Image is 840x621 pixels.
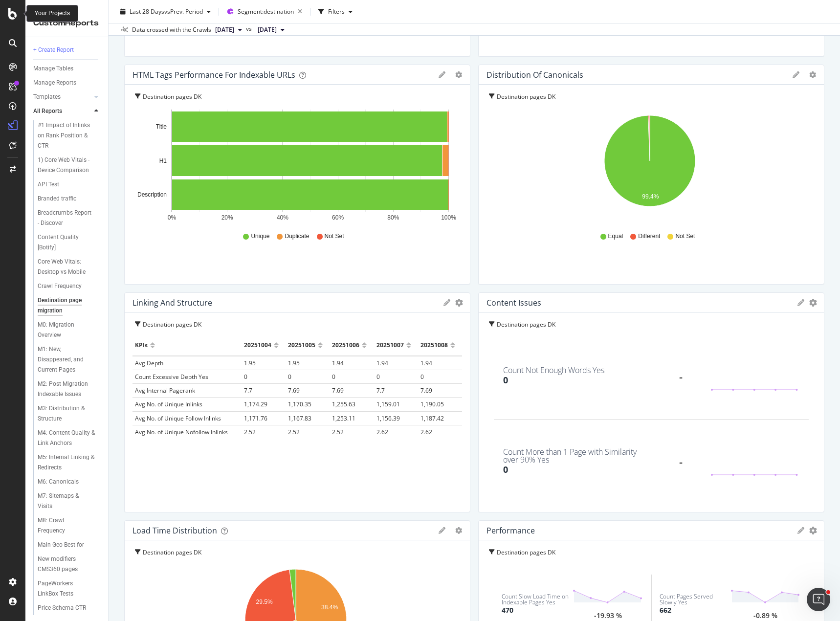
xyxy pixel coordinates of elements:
div: Filters [328,7,345,16]
div: Your Projects [35,9,70,18]
div: Load Time Distribution [133,526,217,535]
span: 2.52 [244,428,256,436]
text: H1 [159,157,167,164]
span: 0 [244,373,247,381]
div: Destination pages DK [143,548,209,557]
div: API Test [38,179,59,190]
text: 38.4% [321,604,338,611]
span: 2.62 [376,428,388,436]
div: Manage Tables [33,64,73,74]
a: M6: Canonicals [38,477,101,487]
span: Avg No. of Unique Follow Inlinks [135,414,221,422]
a: Destination page migration [38,295,101,316]
div: Data crossed with the Crawls [132,25,211,34]
a: Crawl Frequency [38,281,101,291]
a: M1: New, Disappeared, and Current Pages [38,344,101,375]
div: All Reports [33,106,62,116]
text: 20% [221,214,233,221]
span: Not Set [325,232,344,241]
a: M0: Migration Overview [38,320,101,340]
div: Breadcrumbs Report - Discover [38,208,94,228]
div: 20251004 [244,337,271,353]
a: Content Quality [Botify] [38,232,101,253]
a: M8: Crawl Frequency [38,515,101,536]
span: 1,190.05 [420,400,444,408]
div: Destination pages DK [497,548,563,562]
div: 20251007 [376,337,404,353]
a: Manage Reports [33,78,101,88]
div: Count Not Enough Words Yes [503,366,604,374]
span: 1,170.35 [288,400,311,408]
span: 1.94 [420,359,432,367]
div: gear [455,71,462,78]
div: Content Quality [Botify] [38,232,92,253]
span: 1,159.01 [376,400,400,408]
text: 0% [168,214,177,221]
div: Core Web Vitals: Desktop vs Mobile [38,257,95,277]
div: - [651,457,710,466]
div: 0 [503,374,508,387]
button: Last 28 DaysvsPrev. Period [116,4,215,20]
text: Description [137,191,167,198]
div: 0 [503,464,508,476]
span: 1,171.76 [244,414,267,422]
div: Destination page migration [38,295,93,316]
span: 1,167.83 [288,414,311,422]
a: M5: Internal Linking & Redirects [38,452,101,473]
div: Count More than 1 Page with Similarity over 90% Yes [503,448,651,464]
a: All Reports [33,106,91,116]
a: M7: Sitemaps & Visits [38,491,101,511]
div: Main Geo Best for [38,540,84,550]
span: 2.52 [288,428,300,436]
a: Core Web Vitals: Desktop vs Mobile [38,257,101,277]
div: 662 [660,605,671,615]
div: PageWorkers LinkBox Tests [38,578,94,599]
span: Last 28 Days [130,7,164,16]
div: Performance [486,526,535,535]
div: Destination pages DK [143,320,209,335]
span: Duplicate [285,232,309,241]
div: A chart. [486,110,813,223]
div: Templates [33,92,61,102]
span: 2025 Aug. 13th [258,25,277,34]
div: 20251006 [332,337,359,353]
span: 0 [332,373,335,381]
div: M7: Sitemaps & Visits [38,491,92,511]
span: 1.94 [376,359,388,367]
span: 1.95 [244,359,256,367]
div: 20251008 [420,337,448,353]
span: 1,255.63 [332,400,355,408]
a: New modifiers CMS360 pages [38,554,101,575]
span: 1,187.42 [420,414,444,422]
a: Templates [33,92,91,102]
span: Not Set [675,232,695,241]
span: Avg No. of Unique Inlinks [135,400,202,408]
span: Avg Internal Pagerank [135,386,195,395]
span: 1.94 [332,359,344,367]
div: Crawl Frequency [38,281,82,291]
div: Branded traffic [38,194,76,204]
span: Equal [608,232,623,241]
svg: A chart. [133,110,459,223]
div: M3: Distribution & Structure [38,403,94,424]
div: HTML Tags Performance for Indexable URLs [133,70,295,80]
div: gear [809,527,817,534]
div: - [651,372,710,381]
span: vs [246,24,254,33]
span: 2025 Oct. 8th [215,25,234,34]
span: Segment: destination [238,7,294,16]
div: Destination pages DK [497,92,563,102]
div: M0: Migration Overview [38,320,92,340]
text: 60% [332,214,344,221]
div: M5: Internal Linking & Redirects [38,452,94,473]
a: API Test [38,179,101,190]
div: Distribution of CanonicalsgeargearDestination pages DKA chart.EqualDifferentNot Set [478,65,824,285]
div: gear [455,527,462,534]
span: 1,156.39 [376,414,400,422]
span: 0 [288,373,291,381]
a: M3: Distribution & Structure [38,403,101,424]
div: gear [455,299,463,306]
span: 7.69 [288,386,300,395]
div: + Create Report [33,45,74,55]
